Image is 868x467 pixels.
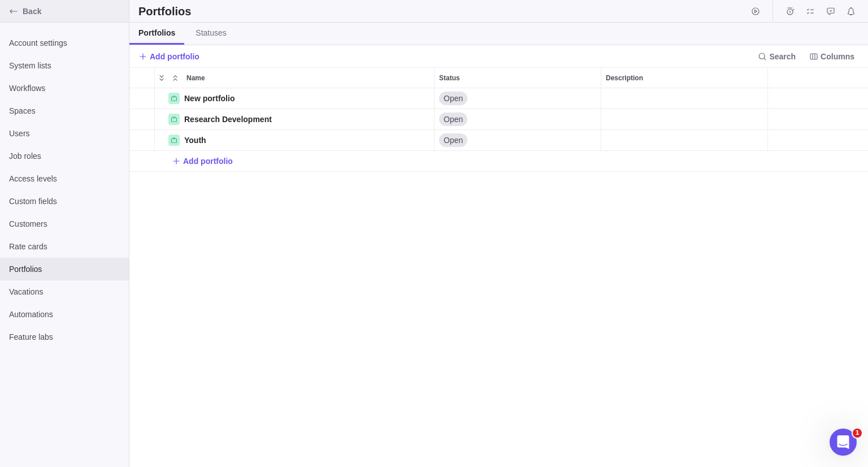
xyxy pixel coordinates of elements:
[129,23,184,45] a: Portfolios
[444,93,463,104] span: Open
[184,93,235,104] span: New portfolio
[853,429,862,438] span: 1
[601,68,767,88] div: Description
[753,49,800,64] span: Search
[183,155,233,167] span: Add portfolio
[155,109,435,130] div: Name
[821,51,854,62] span: Columns
[155,88,435,109] div: Name
[435,88,601,109] div: Status
[9,37,120,49] span: Account settings
[9,286,120,297] span: Vacations
[186,23,235,45] a: Statuses
[435,130,601,151] div: Status
[769,51,796,62] span: Search
[9,241,120,252] span: Rate cards
[9,83,120,94] span: Workflows
[444,135,463,146] span: Open
[601,88,768,109] div: Description
[843,3,859,19] span: Notifications
[9,218,120,230] span: Customers
[138,49,199,64] span: Add portfolio
[823,3,839,19] span: Approval requests
[155,70,168,86] span: Expand
[9,60,120,71] span: System lists
[155,130,435,151] div: Name
[9,309,120,320] span: Automations
[9,196,120,207] span: Custom fields
[601,109,768,130] div: Description
[439,72,460,84] span: Status
[435,68,601,88] div: Status
[435,109,601,130] div: Status
[138,27,175,38] span: Portfolios
[184,135,206,146] span: Youth
[9,263,120,275] span: Portfolios
[9,331,120,343] span: Feature labs
[823,8,839,18] a: Approval requests
[129,88,868,467] div: grid
[138,3,191,19] h2: Portfolios
[782,8,798,18] a: Time logs
[9,128,120,139] span: Users
[186,72,205,84] span: Name
[150,51,199,62] span: Add portfolio
[805,49,859,64] span: Columns
[23,6,124,17] span: Back
[782,3,798,19] span: Time logs
[802,8,818,18] a: My assignments
[601,130,768,151] div: Description
[9,173,120,184] span: Access levels
[9,150,120,162] span: Job roles
[444,114,463,125] span: Open
[172,153,233,169] span: Add portfolio
[748,3,763,19] span: Start timer
[606,72,643,84] span: Description
[168,70,182,86] span: Collapse
[9,105,120,116] span: Spaces
[129,151,868,172] div: Add New
[843,8,859,18] a: Notifications
[182,68,434,88] div: Name
[196,27,226,38] span: Statuses
[184,114,272,125] span: Research Development
[802,3,818,19] span: My assignments
[830,429,857,456] iframe: Intercom live chat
